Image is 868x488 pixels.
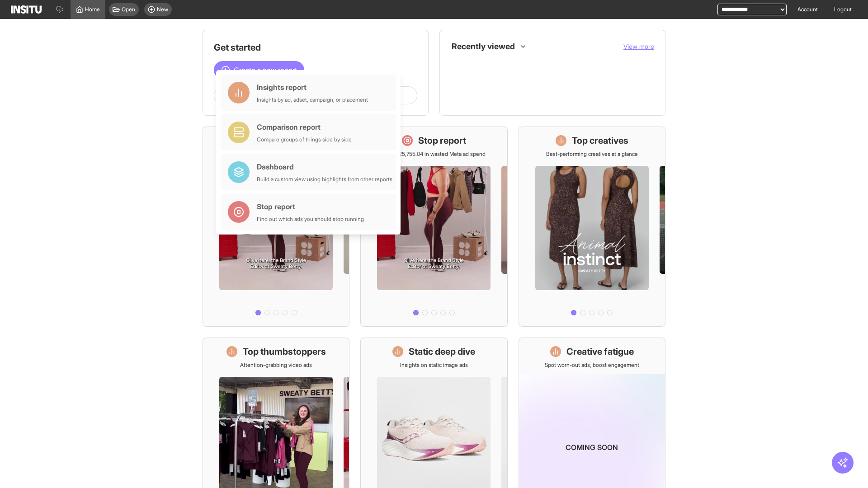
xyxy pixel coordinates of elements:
[623,42,654,51] button: View more
[572,134,628,147] h1: Top creatives
[546,150,638,158] p: Best-performing creatives at a glance
[122,6,135,13] span: Open
[257,96,368,103] div: Insights by ad, adset, campaign, or placement
[214,61,304,79] button: Create a new report
[257,136,352,143] div: Compare groups of things side by side
[257,122,352,132] div: Comparison report
[203,127,349,327] a: What's live nowSee all active ads instantly
[360,127,507,327] a: Stop reportSave £25,755.04 in wasted Meta ad spend
[257,176,392,183] div: Build a custom view using highlights from other reports
[519,127,665,327] a: Top creativesBest-performing creatives at a glance
[157,6,168,13] span: New
[382,150,486,158] p: Save £25,755.04 in wasted Meta ad spend
[11,5,42,14] img: Logo
[418,134,466,147] h1: Stop report
[234,65,297,75] span: Create a new report
[214,41,417,54] h1: Get started
[257,201,364,212] div: Stop report
[243,345,326,358] h1: Top thumbstoppers
[400,361,468,369] p: Insights on static image ads
[85,6,100,13] span: Home
[257,161,392,172] div: Dashboard
[623,42,654,50] span: View more
[409,345,475,358] h1: Static deep dive
[257,82,368,93] div: Insights report
[240,361,312,369] p: Attention-grabbing video ads
[257,216,364,223] div: Find out which ads you should stop running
